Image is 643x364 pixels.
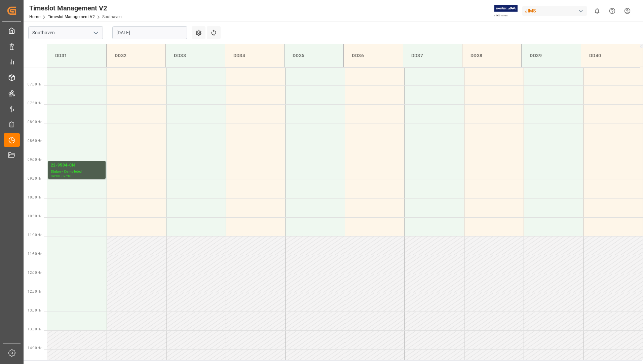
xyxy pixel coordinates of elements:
button: show 0 new notifications [590,3,605,19]
span: 12:30 Hr [28,290,41,293]
a: Home [29,14,40,19]
div: - [61,175,62,178]
img: Exertis%20JAM%20-%20Email%20Logo.jpg_1722504956.jpg [494,5,518,17]
div: DD40 [587,49,635,62]
span: 10:30 Hr [28,214,41,218]
div: Status - Completed [51,169,103,175]
div: 22-9504-CN [51,162,103,169]
div: Timeslot Management V2 [29,3,122,13]
div: 09:00 [51,175,61,178]
span: 08:30 Hr [28,139,41,143]
div: DD34 [231,49,279,62]
div: DD37 [409,49,457,62]
div: JIMS [522,6,587,16]
span: 09:30 Hr [28,177,41,180]
span: 12:00 Hr [28,271,41,275]
div: DD39 [527,49,575,62]
div: DD36 [349,49,397,62]
span: 08:00 Hr [28,120,41,124]
span: 10:00 Hr [28,195,41,199]
div: DD32 [112,49,160,62]
div: DD33 [171,49,219,62]
span: 07:00 Hr [28,82,41,86]
input: DD-MM-YYYY [112,26,187,39]
div: DD35 [290,49,338,62]
span: 07:30 Hr [28,101,41,105]
div: DD38 [468,49,516,62]
span: 13:30 Hr [28,327,41,331]
button: Help Center [605,3,620,19]
span: 13:00 Hr [28,308,41,312]
span: 14:00 Hr [28,346,41,350]
span: 11:00 Hr [28,233,41,237]
a: Timeslot Management V2 [48,14,95,19]
span: 11:30 Hr [28,252,41,256]
input: Type to search/select [28,26,103,39]
span: 09:00 Hr [28,158,41,161]
div: 09:30 [62,175,71,178]
div: DD31 [52,49,101,62]
button: JIMS [522,4,590,17]
button: open menu [90,28,101,38]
